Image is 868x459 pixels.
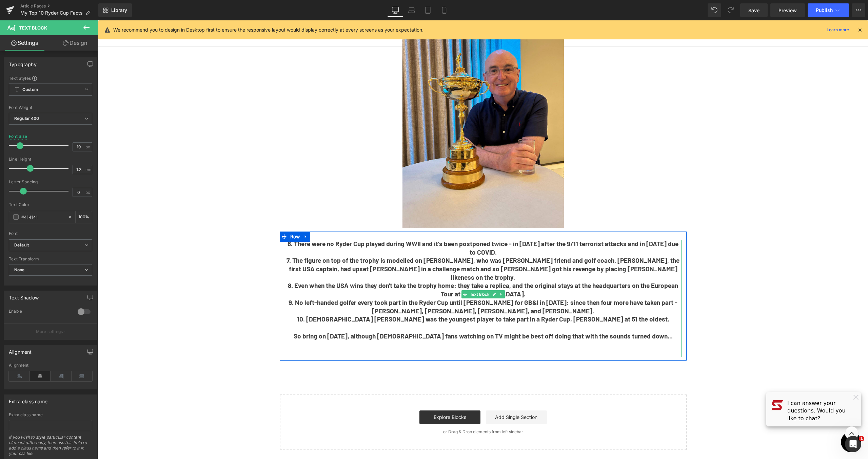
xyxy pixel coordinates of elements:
b: 7. The figure on top of the trophy is modelled on [PERSON_NAME], who was [PERSON_NAME] friend and... [189,236,581,260]
div: Extra class name [9,412,92,417]
a: New Library [98,3,132,17]
span: px [85,145,91,149]
button: More settings [4,324,97,339]
a: Article Pages [20,3,98,9]
a: Explore Blocks [321,390,382,404]
b: Custom [22,87,38,93]
div: Text Shadow [9,291,39,300]
b: 10. [DEMOGRAPHIC_DATA] [PERSON_NAME] was the youngest player to take part in a Ryder Cup, [PERSON... [199,295,571,302]
i: Default [14,242,29,248]
span: px [85,190,91,195]
p: We recommend you to design in Desktop first to ensure the responsive layout would display correct... [113,26,423,34]
a: Desktop [387,3,403,17]
span: Publish [816,7,833,13]
p: More settings [36,329,63,335]
span: Text Block [370,270,393,278]
div: % [76,211,92,223]
a: Mobile [436,3,452,17]
span: Library [111,7,127,13]
p: or Drag & Drop elements from left sidebar [193,409,578,414]
div: Line Height [9,157,92,162]
div: Alignment [9,345,32,355]
b: 9. No left-handed golfer every took part in the Ryder Cup until [PERSON_NAME] for GB&I in [DATE]:... [191,278,579,294]
a: Laptop [403,3,420,17]
button: More [852,3,865,17]
a: Design [51,35,100,51]
a: Add Single Section [388,390,449,404]
a: Tablet [420,3,436,17]
span: 1 [859,436,864,441]
a: Expand / Collapse [400,270,407,278]
a: Learn more [824,26,852,34]
span: My Top 10 Ryder Cup Facts [20,10,83,16]
div: Font Weight [9,105,92,110]
button: Redo [724,3,737,17]
b: None [14,267,25,272]
input: Color [21,213,65,221]
button: Undo [708,3,721,17]
button: Publish [808,3,849,17]
a: Preview [770,3,805,17]
iframe: Intercom live chat [845,436,861,452]
b: Regular 400 [14,116,39,121]
span: em [85,167,91,172]
span: Preview [778,7,797,14]
span: Text Block [19,25,47,31]
div: Letter Spacing [9,180,92,184]
div: Font Size [9,134,27,139]
div: Typography [9,58,37,67]
div: Text Transform [9,257,92,261]
b: 6. There were no Ryder Cup played during WWII and it's been postponed twice - in [DATE] after the... [190,219,580,236]
div: Text Color [9,202,92,207]
div: Extra class name [9,395,47,404]
div: Alignment [9,363,92,368]
b: 8. Even when the USA wins they don't take the trophy home: they take a replica, and the original ... [190,261,580,277]
div: Font [9,231,92,236]
b: So bring on [DATE], although [DEMOGRAPHIC_DATA] fans watching on TV might be best off doing that ... [196,312,575,319]
div: Text Styles [9,75,92,81]
span: Row [191,211,204,221]
a: Expand / Collapse [203,211,212,221]
div: Enable [9,309,71,316]
span: Save [748,7,759,14]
